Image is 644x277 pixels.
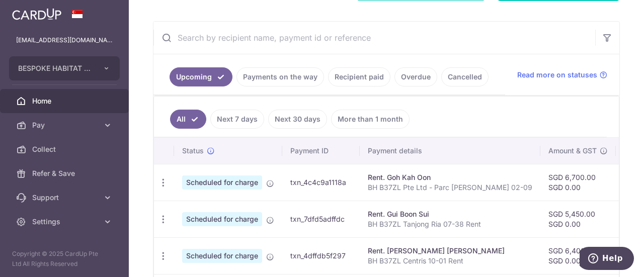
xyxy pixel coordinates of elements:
span: Settings [32,217,99,227]
td: txn_4c4c9a1118a [282,164,360,201]
a: Cancelled [441,67,489,86]
span: Scheduled for charge [182,249,262,263]
div: Rent. [PERSON_NAME] [PERSON_NAME] [368,246,532,256]
a: Next 7 days [210,110,264,129]
td: SGD 6,400.00 SGD 0.00 [540,237,616,274]
a: Upcoming [170,67,232,86]
img: CardUp [12,8,61,20]
div: Rent. Goh Kah Oon [368,172,532,182]
p: BH B37ZL Centris 10-01 Rent [368,256,532,266]
span: Pay [32,120,99,130]
span: Scheduled for charge [182,212,262,226]
iframe: Opens a widget where you can find more information [580,247,634,272]
input: Search by recipient name, payment id or reference [153,22,595,54]
span: Support [32,193,99,203]
a: All [170,110,206,129]
th: Payment details [360,138,540,164]
span: Amount & GST [548,146,597,156]
a: Overdue [394,67,437,86]
a: More than 1 month [331,110,410,129]
span: Read more on statuses [517,70,597,80]
p: BH B37ZL Tanjong Ria 07-38 Rent [368,219,532,229]
td: txn_7dfd5adffdc [282,201,360,237]
span: Refer & Save [32,168,99,178]
div: Rent. Gui Boon Sui [368,209,532,219]
a: Next 30 days [268,110,327,129]
a: Read more on statuses [517,70,607,80]
a: Payments on the way [236,67,324,86]
td: txn_4dffdb5f297 [282,237,360,274]
span: Status [182,146,204,156]
p: [EMAIL_ADDRESS][DOMAIN_NAME] [16,35,113,45]
a: Recipient paid [328,67,390,86]
p: BH B37ZL Pte Ltd - Parc [PERSON_NAME] 02-09 [368,182,532,193]
td: SGD 6,700.00 SGD 0.00 [540,164,616,201]
td: SGD 5,450.00 SGD 0.00 [540,201,616,237]
span: Collect [32,144,99,154]
span: Scheduled for charge [182,175,262,190]
span: BESPOKE HABITAT B37ZL PTE. LTD. [18,63,93,73]
button: BESPOKE HABITAT B37ZL PTE. LTD. [9,56,120,80]
th: Payment ID [282,138,360,164]
span: Home [32,96,99,106]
